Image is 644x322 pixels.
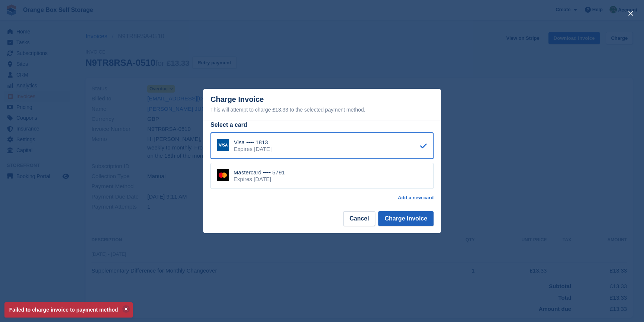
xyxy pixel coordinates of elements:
div: Select a card [210,120,434,129]
div: Charge Invoice [210,95,434,114]
div: Mastercard •••• 5791 [234,169,285,176]
div: This will attempt to charge £13.33 to the selected payment method. [210,105,434,114]
button: close [625,7,637,19]
p: Failed to charge invoice to payment method [4,302,133,318]
a: Add a new card [398,195,434,201]
div: Visa •••• 1813 [234,139,271,146]
button: Charge Invoice [378,211,434,226]
button: Cancel [343,211,375,226]
div: Expires [DATE] [234,176,285,183]
div: Expires [DATE] [234,146,271,152]
img: Mastercard Logo [217,169,229,181]
img: Visa Logo [217,139,229,151]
